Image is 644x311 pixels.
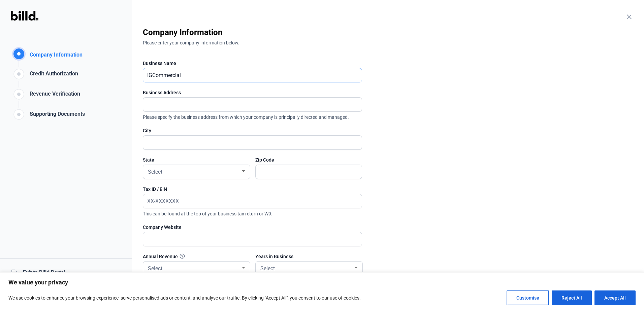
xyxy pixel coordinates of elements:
[27,51,83,61] div: Company Information
[143,224,362,231] div: Company Website
[507,290,549,305] button: Customise
[143,127,362,134] div: City
[143,157,250,163] div: State
[148,169,162,175] span: Select
[8,294,361,302] p: We use cookies to enhance your browsing experience, serve personalised ads or content, and analys...
[143,186,362,193] div: Tax ID / EIN
[8,278,636,286] p: We value your privacy
[625,13,633,21] mat-icon: close
[260,265,275,272] span: Select
[27,90,80,101] div: Revenue Verification
[255,253,362,260] div: Years in Business
[143,60,362,67] div: Business Name
[143,253,250,260] div: Annual Revenue
[552,290,592,305] button: Reject All
[27,110,85,121] div: Supporting Documents
[143,27,633,38] div: Company Information
[143,194,354,208] input: XX-XXXXXXX
[11,11,38,21] img: Billd Logo
[143,208,362,217] span: This can be found at the top of your business tax return or W9.
[594,290,636,305] button: Accept All
[11,269,18,275] mat-icon: logout
[143,89,362,96] div: Business Address
[148,265,162,272] span: Select
[27,70,78,81] div: Credit Authorization
[255,157,362,163] div: Zip Code
[143,112,362,120] span: Please specify the business address from which your company is principally directed and managed.
[143,38,633,46] div: Please enter your company information below.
